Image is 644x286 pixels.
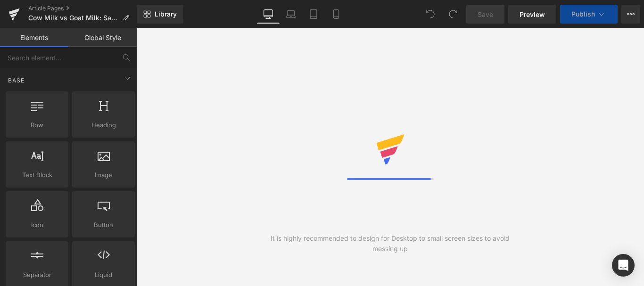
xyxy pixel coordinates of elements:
[302,5,325,24] a: Tablet
[28,14,119,22] span: Cow Milk vs Goat Milk: Same Glass, Different Story
[75,220,132,230] span: Button
[520,9,545,19] span: Preview
[560,5,618,24] button: Publish
[137,5,183,24] a: New Library
[8,120,66,130] span: Row
[257,5,280,24] a: Desktop
[75,120,132,130] span: Heading
[508,5,556,24] a: Preview
[75,270,132,280] span: Liquid
[8,270,66,280] span: Separator
[478,9,493,19] span: Save
[8,170,66,180] span: Text Block
[280,5,302,24] a: Laptop
[421,5,440,24] button: Undo
[263,233,517,254] div: It is highly recommended to design for Desktop to small screen sizes to avoid messing up
[75,170,132,180] span: Image
[155,10,177,18] span: Library
[612,254,635,277] div: Open Intercom Messenger
[325,5,347,24] a: Mobile
[68,28,137,47] a: Global Style
[8,220,66,230] span: Icon
[571,10,595,18] span: Publish
[7,76,25,85] span: Base
[28,5,137,12] a: Article Pages
[621,5,640,24] button: More
[444,5,462,24] button: Redo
